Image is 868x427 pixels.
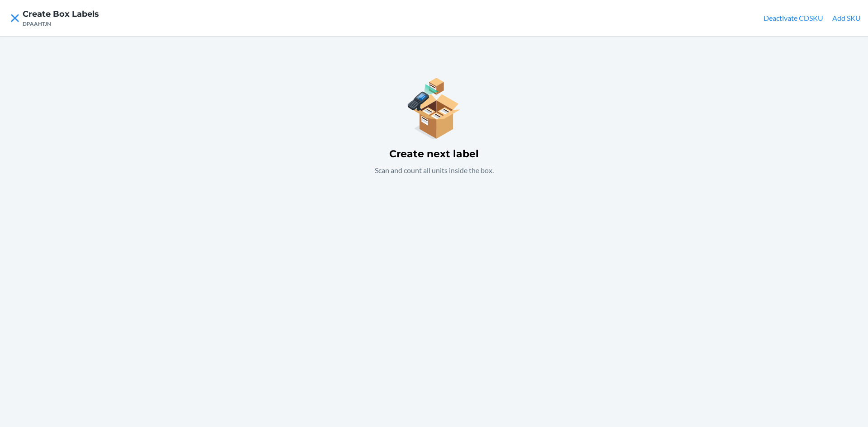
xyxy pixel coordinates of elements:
h1: Create next label [389,147,479,161]
div: DPAAHTJN [23,20,99,28]
p: Scan and count all units inside the box. [375,165,494,176]
button: Add SKU [832,13,861,23]
button: Deactivate CDSKU [764,13,823,23]
h4: Create Box Labels [23,8,99,20]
